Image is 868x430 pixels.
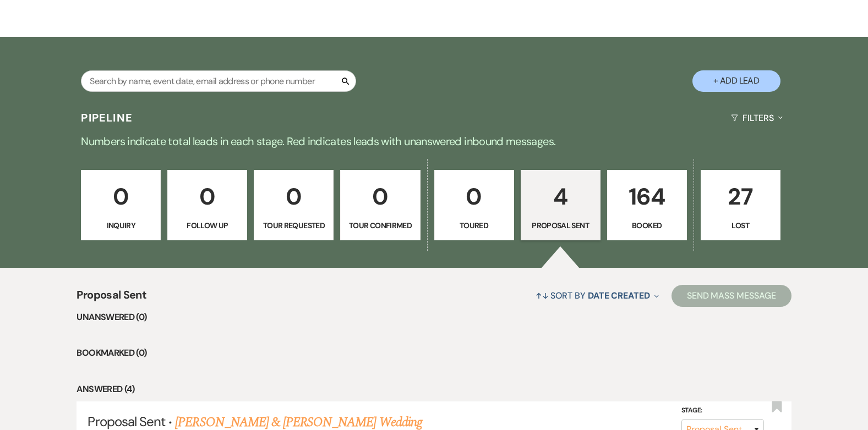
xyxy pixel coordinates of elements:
[681,405,764,417] label: Stage:
[614,219,680,231] p: Booked
[434,170,514,240] a: 0Toured
[81,170,161,240] a: 0Inquiry
[38,133,831,150] p: Numbers indicate total leads in each stage. Red indicates leads with unanswered inbound messages.
[441,178,507,215] p: 0
[167,170,247,240] a: 0Follow Up
[614,178,680,215] p: 164
[528,178,593,215] p: 4
[588,290,650,301] span: Date Created
[254,170,334,240] a: 0Tour Requested
[347,219,413,231] p: Tour Confirmed
[88,219,154,231] p: Inquiry
[77,286,146,310] span: Proposal Sent
[261,219,326,231] p: Tour Requested
[528,219,593,231] p: Proposal Sent
[607,170,687,240] a: 164Booked
[77,346,791,360] li: Bookmarked (0)
[692,70,780,92] button: + Add Lead
[340,170,420,240] a: 0Tour Confirmed
[531,281,663,310] button: Sort By Date Created
[347,178,413,215] p: 0
[81,110,133,125] h3: Pipeline
[88,413,165,430] span: Proposal Sent
[441,219,507,231] p: Toured
[88,178,154,215] p: 0
[536,290,549,301] span: ↑↓
[521,170,600,240] a: 4Proposal Sent
[708,178,773,215] p: 27
[81,70,356,92] input: Search by name, event date, email address or phone number
[77,310,791,324] li: Unanswered (0)
[701,170,780,240] a: 27Lost
[77,382,791,396] li: Answered (4)
[261,178,326,215] p: 0
[727,103,787,133] button: Filters
[174,178,240,215] p: 0
[708,219,773,231] p: Lost
[672,285,791,307] button: Send Mass Message
[174,219,240,231] p: Follow Up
